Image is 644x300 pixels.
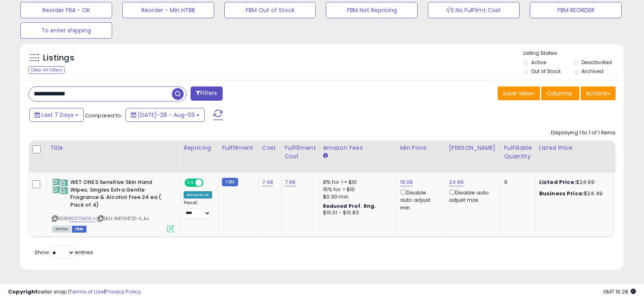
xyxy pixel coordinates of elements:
[262,178,273,186] a: 7.48
[43,52,74,64] h5: Listings
[449,178,464,186] a: 24.99
[323,144,393,152] div: Amazon Fees
[41,111,74,119] span: Last 7 Days
[539,178,576,186] b: Listed Price:
[70,179,169,211] b: WET ONES Sensitive Skin Hand Wipes, Singles Extra Gentle Fragrance & Alcohol Free 24 ea ( Pack of 4)
[531,68,561,75] label: Out of Stock
[531,59,546,66] label: Active
[224,2,316,18] button: FBM Out of Stock
[546,89,572,97] span: Columns
[191,86,222,101] button: Filters
[400,144,442,152] div: Min Price
[323,179,390,186] div: 8% for <= $10
[184,200,212,218] div: Preset:
[323,209,390,216] div: $10.01 - $10.83
[52,179,174,231] div: ASIN:
[539,179,607,186] div: $24.99
[8,288,141,296] div: seller snap | |
[449,144,497,152] div: [PERSON_NAME]
[400,178,413,186] a: 19.08
[323,152,328,160] small: Amazon Fees.
[222,178,238,186] small: FBM
[326,2,418,18] button: FBM Not Repricing
[541,86,579,100] button: Columns
[126,108,205,122] button: [DATE]-28 - Aug-03
[262,144,278,152] div: Cost
[581,59,612,66] label: Deactivated
[85,112,122,119] span: Compared to:
[449,188,494,204] div: Disable auto adjust max
[97,215,149,222] span: | SKU: WET04721-4_ku
[581,86,616,100] button: Actions
[285,178,296,186] a: 7.99
[122,2,214,18] button: Reorder - Min HTBB
[202,179,215,186] span: OFF
[184,191,212,199] div: Amazon AI
[20,2,112,18] button: Reorder FBA - OK
[323,203,376,209] b: Reduced Prof. Rng.
[72,226,87,233] span: FBM
[20,22,112,39] button: To enter shipping
[69,215,95,222] a: B0071MGILA
[29,108,84,122] button: Last 7 Days
[52,179,68,195] img: 51LdPS46YnL._SL40_.jpg
[400,188,439,212] div: Disable auto adjust min
[184,144,215,152] div: Repricing
[539,144,609,152] div: Listed Price
[504,179,529,186] div: 6
[50,144,177,152] div: Title
[539,190,607,197] div: $24.49
[185,179,195,186] span: ON
[52,226,71,233] span: All listings currently available for purchase on Amazon
[504,144,532,161] div: Fulfillable Quantity
[551,129,616,137] div: Displaying 1 to 1 of 1 items
[222,144,255,152] div: Fulfillment
[35,248,93,256] span: Show: entries
[323,186,390,193] div: 15% for > $10
[523,50,624,57] p: Listing States:
[498,86,540,100] button: Save View
[8,288,38,296] strong: Copyright
[69,288,104,296] a: Terms of Use
[323,193,390,201] div: $0.30 min
[285,144,316,161] div: Fulfillment Cost
[105,288,141,296] a: Privacy Policy
[138,111,195,119] span: [DATE]-28 - Aug-03
[581,68,603,75] label: Archived
[428,2,520,18] button: I/S No FulFilmt Cost
[603,288,636,296] span: 2025-08-11 16:28 GMT
[539,190,584,197] b: Business Price:
[28,66,65,74] div: Clear All Filters
[530,2,622,18] button: FBM REORDER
